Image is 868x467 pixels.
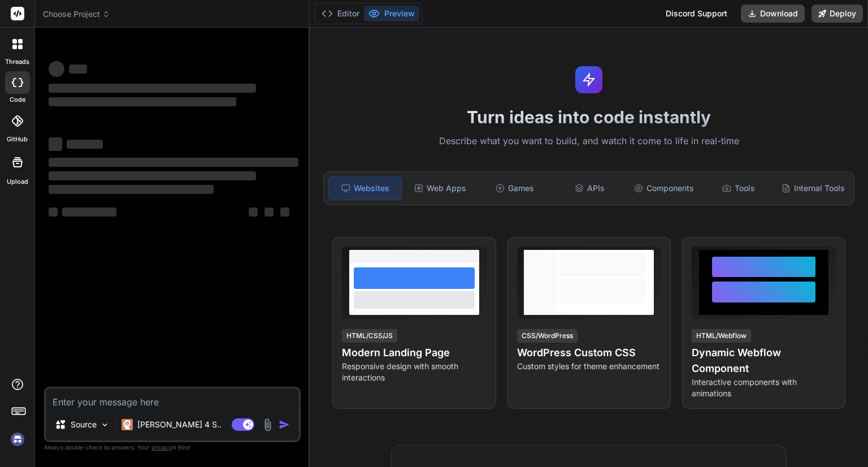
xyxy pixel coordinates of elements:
label: code [10,95,25,105]
h4: Modern Landing Page [342,345,486,361]
div: Websites [328,176,402,200]
label: threads [5,57,29,67]
p: Always double-check its answers. Your in Bind [44,442,301,453]
p: Source [71,419,97,430]
button: Download [741,5,805,23]
div: CSS/WordPress [517,329,578,343]
span: ‌ [249,207,258,217]
h1: Turn ideas into code instantly [316,107,861,127]
p: Responsive design with smooth interactions [342,361,486,383]
span: ‌ [49,97,236,106]
div: HTML/CSS/JS [342,329,397,343]
img: icon [279,419,290,430]
div: Components [628,176,700,200]
button: Editor [317,6,364,21]
div: HTML/Webflow [692,329,751,343]
p: Describe what you want to build, and watch it come to life in real-time [316,134,861,149]
span: ‌ [280,207,289,217]
span: ‌ [49,171,256,180]
span: ‌ [264,207,274,217]
span: ‌ [49,207,58,217]
img: Claude 4 Sonnet [121,419,133,430]
span: ‌ [49,137,62,151]
label: Upload [7,177,28,187]
div: APIs [553,176,626,200]
div: Internal Tools [777,176,849,200]
span: ‌ [69,64,87,73]
p: [PERSON_NAME] 4 S.. [137,419,222,430]
p: Custom styles for theme enhancement [517,361,661,372]
div: Tools [702,176,775,200]
h4: WordPress Custom CSS [517,345,661,361]
button: Preview [364,6,419,21]
span: ‌ [49,84,256,93]
span: Choose Project [43,8,110,20]
label: GitHub [7,135,28,144]
div: Web Apps [404,176,476,200]
span: ‌ [62,207,116,217]
img: attachment [261,418,274,431]
img: signin [8,430,27,449]
img: Pick Models [100,420,110,430]
p: Interactive components with animations [692,377,836,399]
div: Games [479,176,551,200]
span: ‌ [49,61,64,77]
span: ‌ [67,140,103,149]
span: ‌ [49,158,298,167]
span: privacy [151,444,172,451]
h4: Dynamic Webflow Component [692,345,836,377]
button: Deploy [811,5,863,23]
span: ‌ [49,185,214,194]
div: Discord Support [659,5,734,23]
